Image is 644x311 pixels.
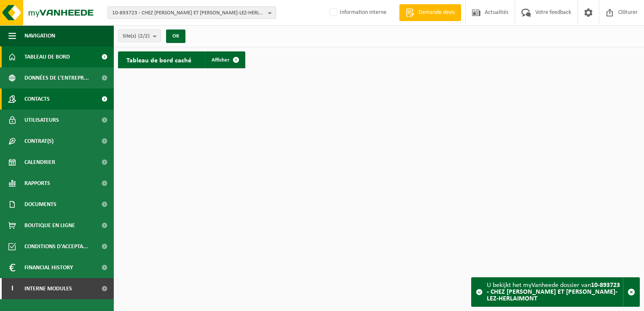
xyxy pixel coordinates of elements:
div: U bekijkt het myVanheede dossier van [487,278,623,306]
span: Documents [24,194,56,215]
span: I [8,278,16,299]
h2: Tableau de bord caché [118,51,200,68]
span: Interne modules [24,278,72,299]
button: Site(s)(2/2) [118,29,161,42]
a: Demande devis [399,4,461,21]
count: (2/2) [138,33,150,39]
button: 10-893723 - CHEZ [PERSON_NAME] ET [PERSON_NAME]-LEZ-HERLAIMONT [107,6,276,19]
span: Contacts [24,88,50,110]
span: Calendrier [24,152,55,173]
span: Contrat(s) [24,131,54,152]
span: Conditions d'accepta... [24,236,88,257]
span: Site(s) [123,30,150,43]
span: Rapports [24,173,50,194]
span: 10-893723 - CHEZ [PERSON_NAME] ET [PERSON_NAME]-LEZ-HERLAIMONT [112,7,265,19]
span: Boutique en ligne [24,215,75,236]
button: OK [166,29,185,43]
label: Information interne [328,6,386,19]
span: Données de l'entrepr... [24,67,89,88]
span: Navigation [24,25,55,46]
span: Demande devis [416,8,457,17]
span: Tableau de bord [24,46,70,67]
strong: 10-893723 - CHEZ [PERSON_NAME] ET [PERSON_NAME]-LEZ-HERLAIMONT [487,282,620,302]
span: Afficher [212,57,230,63]
a: Afficher [205,51,244,68]
span: Utilisateurs [24,110,59,131]
span: Financial History [24,257,73,278]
